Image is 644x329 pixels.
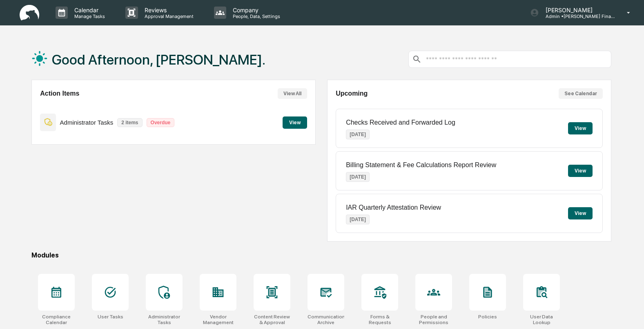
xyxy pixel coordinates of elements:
[568,165,593,177] button: View
[415,314,452,325] div: People and Permissions
[308,314,344,325] div: Communications Archive
[68,7,109,13] p: Calendar
[138,13,198,19] p: Approval Management
[523,314,560,325] div: User Data Lookup
[38,314,75,325] div: Compliance Calendar
[361,314,398,325] div: Forms & Requests
[138,7,198,13] p: Reviews
[346,161,496,169] p: Billing Statement & Fee Calculations Report Review
[278,88,307,99] button: View All
[98,314,123,320] div: User Tasks
[346,215,370,224] p: [DATE]
[346,130,370,139] p: [DATE]
[40,90,79,97] h2: Action Items
[346,172,370,182] p: [DATE]
[117,118,142,127] p: 2 items
[68,13,109,19] p: Manage Tasks
[539,7,615,13] p: [PERSON_NAME]
[52,51,265,68] h1: Good Afternoon, [PERSON_NAME].
[478,314,497,320] div: Policies
[336,90,368,97] h2: Upcoming
[539,13,615,19] p: Admin • [PERSON_NAME] Financial
[146,314,183,325] div: Administrator Tasks
[60,119,114,126] p: Administrator Tasks
[568,207,593,219] button: View
[200,314,236,325] div: Vendor Management
[283,118,307,126] a: View
[226,13,284,19] p: People, Data, Settings
[20,5,39,21] img: logo
[254,314,290,325] div: Content Review & Approval
[31,251,611,259] div: Modules
[283,116,307,129] button: View
[346,204,441,211] p: IAR Quarterly Attestation Review
[568,122,593,134] button: View
[226,7,284,13] p: Company
[559,88,603,99] button: See Calendar
[147,118,175,127] p: Overdue
[346,119,455,126] p: Checks Received and Forwarded Log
